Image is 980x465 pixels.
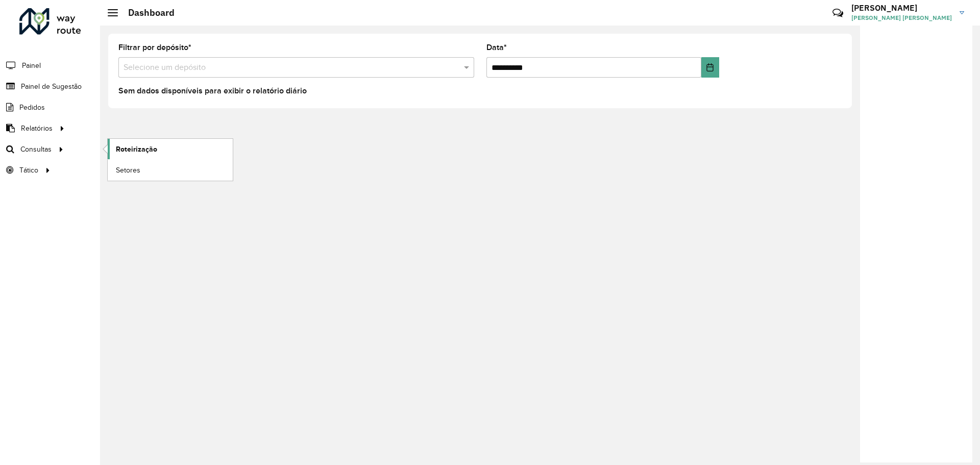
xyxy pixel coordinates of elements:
[21,123,53,134] span: Relatórios
[851,13,952,22] span: [PERSON_NAME] [PERSON_NAME]
[19,102,45,113] span: Pedidos
[118,7,175,18] h2: Dashboard
[851,3,952,13] h3: [PERSON_NAME]
[827,2,849,24] a: Contato Rápido
[118,41,191,54] label: Filtrar por depósito
[19,165,38,176] span: Tático
[701,57,719,78] button: Choose Date
[116,144,157,155] span: Roteirização
[108,160,233,180] a: Setores
[116,165,140,176] span: Setores
[486,41,507,54] label: Data
[108,139,233,159] a: Roteirização
[21,81,82,92] span: Painel de Sugestão
[20,144,52,155] span: Consultas
[118,85,307,97] label: Sem dados disponíveis para exibir o relatório diário
[22,60,41,71] span: Painel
